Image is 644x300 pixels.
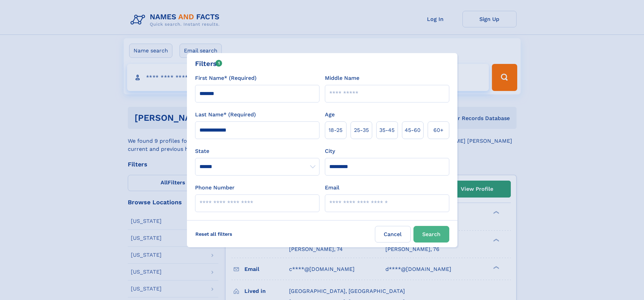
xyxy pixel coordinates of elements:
[195,184,235,192] label: Phone Number
[375,226,411,243] label: Cancel
[325,111,335,119] label: Age
[329,126,342,134] span: 18‑25
[354,126,369,134] span: 25‑35
[433,126,444,134] span: 60+
[405,126,421,134] span: 45‑60
[195,147,319,155] label: State
[191,226,237,242] label: Reset all filters
[195,59,222,69] div: Filters
[195,111,256,119] label: Last Name* (Required)
[325,74,359,82] label: Middle Name
[325,184,339,192] label: Email
[379,126,395,134] span: 35‑45
[195,74,257,82] label: First Name* (Required)
[325,147,335,155] label: City
[413,226,449,243] button: Search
